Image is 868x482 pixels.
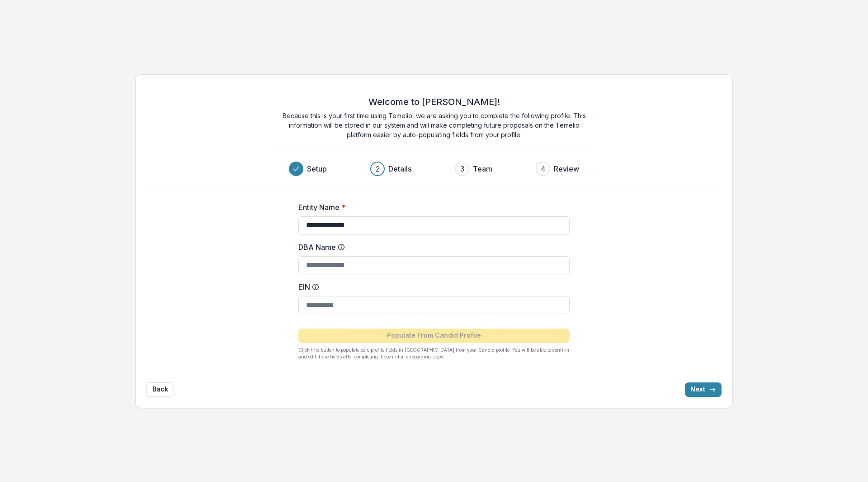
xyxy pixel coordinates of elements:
div: 3 [460,163,464,174]
label: EIN [298,282,564,292]
div: 2 [376,163,380,174]
div: Progress [289,162,579,176]
button: Populate From Candid Profile [298,329,570,343]
label: Entity Name [298,202,564,213]
label: DBA Name [298,242,564,253]
h3: Review [554,163,579,174]
h3: Setup [307,163,327,174]
div: 4 [541,163,546,174]
h2: Welcome to [PERSON_NAME]! [368,96,500,107]
h3: Team [473,163,492,174]
h3: Details [388,163,411,174]
button: Back [146,382,174,397]
p: Click this button to populate core profile fields in [GEOGRAPHIC_DATA] from your Candid profile. ... [298,347,570,360]
button: Next [685,382,722,397]
p: Because this is your first time using Temelio, we are asking you to complete the following profil... [276,111,592,139]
